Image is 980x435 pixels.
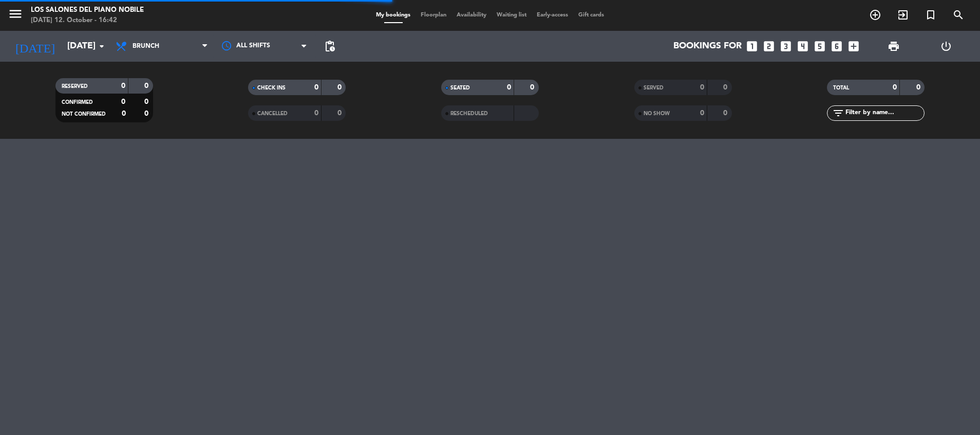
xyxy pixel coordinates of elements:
strong: 0 [893,84,897,91]
i: looks_one [745,40,759,53]
span: My bookings [371,12,416,18]
span: print [888,40,900,52]
span: TOTAL [833,85,849,90]
span: Brunch [133,43,159,50]
strong: 0 [700,84,704,91]
span: CHECK INS [257,85,286,90]
i: looks_3 [779,40,793,53]
strong: 0 [337,110,344,117]
i: looks_4 [796,40,809,53]
strong: 0 [507,84,511,91]
i: power_settings_new [940,40,952,52]
i: turned_in_not [925,9,937,21]
strong: 0 [121,82,125,89]
span: Waiting list [492,12,532,18]
button: menu [8,6,23,25]
span: Floorplan [416,12,451,18]
strong: 0 [122,110,126,117]
i: [DATE] [8,35,62,58]
span: SEATED [450,85,470,90]
span: CANCELLED [257,111,288,116]
i: looks_5 [813,40,826,53]
i: filter_list [832,107,844,119]
i: add_box [847,40,860,53]
span: Early-access [532,12,573,18]
i: looks_two [762,40,776,53]
strong: 0 [144,82,150,89]
strong: 0 [144,110,150,117]
strong: 0 [700,110,704,117]
strong: 0 [723,110,729,117]
span: RESERVED [62,84,88,89]
div: [DATE] 12. October - 16:42 [31,15,144,26]
i: arrow_drop_down [96,40,108,52]
strong: 0 [916,84,922,91]
span: pending_actions [324,40,336,52]
input: Filter by name... [844,107,924,119]
strong: 0 [530,84,536,91]
span: NOT CONFIRMED [62,112,106,117]
strong: 0 [723,84,729,91]
span: Availability [451,12,492,18]
div: Los Salones del Piano Nobile [31,5,144,15]
i: search [952,9,965,21]
i: menu [8,6,23,22]
span: Gift cards [573,12,609,18]
i: looks_6 [830,40,843,53]
strong: 0 [314,110,318,117]
span: NO SHOW [644,111,670,116]
i: exit_to_app [897,9,909,21]
strong: 0 [337,84,344,91]
span: Bookings for [673,41,742,51]
strong: 0 [314,84,318,91]
strong: 0 [144,98,150,105]
div: LOG OUT [920,31,972,62]
span: SERVED [644,85,664,90]
span: RESCHEDULED [450,111,488,116]
strong: 0 [121,98,125,105]
i: add_circle_outline [869,9,881,21]
span: CONFIRMED [62,100,93,105]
